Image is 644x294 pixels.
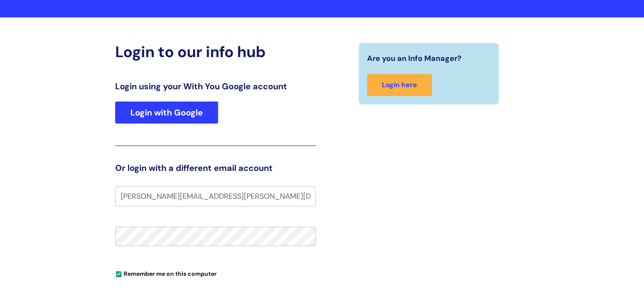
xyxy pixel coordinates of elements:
h3: Or login with a different email account [115,163,316,173]
span: Are you an Info Manager? [367,52,462,65]
label: Remember me on this computer [115,268,217,278]
div: You can uncheck this option if you're logging in from a shared device [115,267,316,280]
input: Your e-mail address [115,187,316,206]
h3: Login using your With You Google account [115,81,316,91]
a: Login with Google [115,102,218,124]
h2: Login to our info hub [115,43,316,61]
input: Remember me on this computer [116,272,122,277]
a: Login here [367,74,432,96]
